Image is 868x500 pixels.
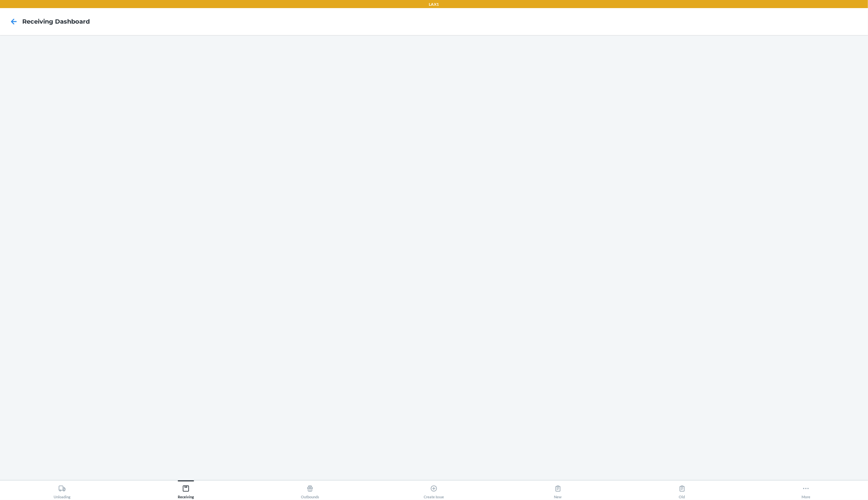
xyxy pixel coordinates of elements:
[248,480,372,499] button: Outbounds
[496,480,620,499] button: New
[744,480,868,499] button: More
[124,480,248,499] button: Receiving
[301,482,319,499] div: Outbounds
[424,482,444,499] div: Create Issue
[22,17,90,26] h4: Receiving dashboard
[802,482,810,499] div: More
[372,480,496,499] button: Create Issue
[678,482,686,499] div: Old
[178,482,194,499] div: Receiving
[554,482,562,499] div: New
[429,1,439,7] p: LAX1
[620,480,744,499] button: Old
[54,482,71,499] div: Unloading
[5,40,863,475] iframe: Receiving dashboard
